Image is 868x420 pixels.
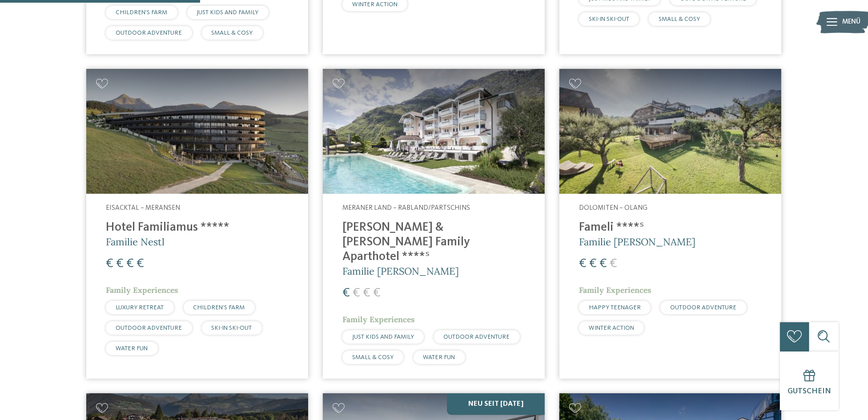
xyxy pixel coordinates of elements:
[579,285,651,295] span: Family Experiences
[559,69,781,194] img: Familienhotels gesucht? Hier findet ihr die besten!
[193,304,245,311] span: CHILDREN’S FARM
[579,257,587,270] span: €
[323,69,545,194] img: Familienhotels gesucht? Hier findet ihr die besten!
[116,9,167,16] span: CHILDREN’S FARM
[126,257,134,270] span: €
[106,204,180,212] span: Eisacktal – Meransen
[116,345,148,352] span: WATER FUN
[323,69,545,379] a: Familienhotels gesucht? Hier findet ihr die besten! Meraner Land – Rabland/Partschins [PERSON_NAM...
[788,388,831,395] span: Gutschein
[137,257,144,270] span: €
[373,287,381,300] span: €
[212,325,252,331] span: SKI-IN SKI-OUT
[352,1,398,8] span: WINTER ACTION
[116,30,182,36] span: OUTDOOR ADVENTURE
[116,257,124,270] span: €
[342,220,525,264] h4: [PERSON_NAME] & [PERSON_NAME] Family Aparthotel ****ˢ
[116,304,164,311] span: LUXURY RETREAT
[363,287,370,300] span: €
[212,30,253,36] span: SMALL & COSY
[342,287,350,300] span: €
[352,354,394,360] span: SMALL & COSY
[342,204,470,212] span: Meraner Land – Rabland/Partschins
[197,9,259,16] span: JUST KIDS AND FAMILY
[106,236,165,248] span: Familie Nestl
[352,334,414,340] span: JUST KIDS AND FAMILY
[559,69,781,379] a: Familienhotels gesucht? Hier findet ihr die besten! Dolomiten – Olang Fameli ****ˢ Familie [PERSO...
[444,334,510,340] span: OUTDOOR ADVENTURE
[671,304,737,311] span: OUTDOOR ADVENTURE
[423,354,455,360] span: WATER FUN
[579,236,695,248] span: Familie [PERSON_NAME]
[589,257,597,270] span: €
[659,16,700,22] span: SMALL & COSY
[589,325,634,331] span: WINTER ACTION
[589,304,641,311] span: HAPPY TEENAGER
[610,257,617,270] span: €
[86,69,308,379] a: Familienhotels gesucht? Hier findet ihr die besten! Eisacktal – Meransen Hotel Familiamus ***** F...
[342,314,415,324] span: Family Experiences
[342,265,459,277] span: Familie [PERSON_NAME]
[599,257,607,270] span: €
[589,16,629,22] span: SKI-IN SKI-OUT
[106,285,178,295] span: Family Experiences
[116,325,182,331] span: OUTDOOR ADVENTURE
[106,257,113,270] span: €
[353,287,360,300] span: €
[780,352,839,410] a: Gutschein
[579,204,647,212] span: Dolomiten – Olang
[86,69,308,194] img: Familienhotels gesucht? Hier findet ihr die besten!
